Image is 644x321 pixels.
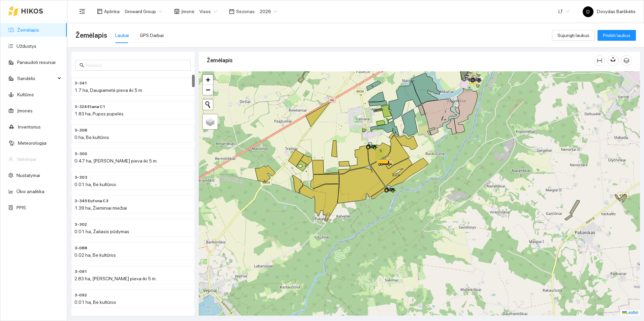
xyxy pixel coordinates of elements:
span: Visos [199,6,217,16]
span: 0.01 ha, Be kultūros [74,182,116,187]
span: Sezonas : [236,8,256,15]
span: 3-300 [74,151,87,157]
span: shop [174,9,180,14]
a: Žemėlapis [17,27,39,33]
a: Inventorius [18,124,41,130]
div: GPS Darbai [140,32,164,39]
span: search [79,63,84,68]
div: Žemėlapis [207,51,594,70]
a: Ūkio analitika [17,189,44,194]
span: Aplinka : [104,8,121,15]
div: Laukai [115,32,129,39]
span: 3-088 [74,245,87,251]
span: 3-308 [74,127,87,134]
span: + [206,75,210,84]
span: 0 ha, Be kultūros [74,135,109,140]
span: Dovydas Barškėtis [583,9,636,14]
a: Meteorologija [18,140,46,146]
button: menu-fold [75,5,89,18]
a: Zoom in [203,75,213,85]
span: Sujungti laukus [557,32,589,39]
a: Užduotys [17,43,36,49]
a: Įmonės [17,108,33,113]
span: column-width [594,58,605,63]
input: Paieška [86,62,187,69]
span: 3-091 [74,269,87,275]
span: 1.83 ha, Pupos pupelės [74,111,124,116]
span: Įmonė : [181,8,195,15]
span: calendar [229,9,234,14]
span: Sandėlis [17,72,56,85]
span: 3-092 [74,292,87,298]
a: Panaudoti resursai [17,60,56,65]
span: − [206,85,210,94]
span: 0.01 ha, Be kultūros [74,299,116,305]
span: layout [97,9,102,14]
span: 3-345 Euforia C3 [74,198,108,204]
span: Žemėlapis [75,30,107,41]
a: Nustatymai [17,173,40,178]
button: Initiate a new search [203,100,213,110]
span: 3-303 [74,174,87,181]
span: Groward Group [125,6,162,16]
a: Kultūros [17,92,34,97]
span: 0.02 ha, Be kultūros [74,252,116,258]
button: Pridėti laukus [598,30,636,41]
button: Sujungti laukus [552,30,595,41]
span: 3-302 [74,221,87,228]
span: 0.01 ha, Žaliasis pūdymas [74,229,129,234]
span: LT [558,6,569,16]
span: 2.83 ha, [PERSON_NAME] pieva iki 5 m. [74,276,157,281]
a: Zoom out [203,85,213,95]
span: 3-341 [74,80,87,86]
a: Sujungti laukus [552,33,595,38]
span: 1.39 ha, Žieminiai miežiai [74,205,127,211]
a: Pridėti laukus [598,33,636,38]
span: 2026 [260,6,277,16]
span: 1.7 ha, Daugiametė pieva iki 5 m. [74,87,143,93]
a: PPIS [17,205,26,210]
a: Vartotojai [17,156,36,162]
a: Leaflet [622,310,638,315]
span: menu-fold [79,8,85,14]
span: Pridėti laukus [603,32,631,39]
span: 0.47 ha, [PERSON_NAME] pieva iki 5 m. [74,158,158,164]
a: Layers [203,114,218,129]
span: D [586,6,590,17]
span: 3-324 Etana C1 [74,104,105,110]
button: column-width [594,55,605,66]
